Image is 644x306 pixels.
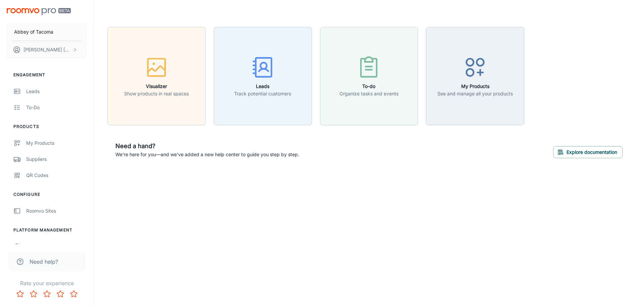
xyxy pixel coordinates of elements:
[214,27,312,125] button: LeadsTrack potential customers
[214,72,312,79] a: LeadsTrack potential customers
[437,90,513,97] p: See and manage all your products
[7,23,87,41] button: Abbey of Tacoma
[339,90,398,97] p: Organize tasks and events
[26,88,87,95] div: Leads
[26,139,87,147] div: My Products
[23,46,71,53] p: [PERSON_NAME] [PERSON_NAME]
[553,148,623,155] a: Explore documentation
[124,90,189,97] p: Show products in real spaces
[426,27,524,125] button: My ProductsSee and manage all your products
[339,83,398,90] h6: To-do
[426,72,524,79] a: My ProductsSee and manage all your products
[320,27,418,125] button: To-doOrganize tasks and events
[26,104,87,111] div: To-do
[26,156,87,163] div: Suppliers
[124,83,189,90] h6: Visualizer
[437,83,513,90] h6: My Products
[26,172,87,179] div: QR Codes
[115,151,299,158] p: We're here for you—and we've added a new help center to guide you step by step.
[234,90,291,97] p: Track potential customers
[7,8,71,15] img: Roomvo PRO Beta
[107,27,206,125] button: VisualizerShow products in real spaces
[14,28,53,36] p: Abbey of Tacoma
[320,72,418,79] a: To-doOrganize tasks and events
[115,141,299,151] h6: Need a hand?
[553,146,623,158] button: Explore documentation
[234,83,291,90] h6: Leads
[7,41,87,58] button: [PERSON_NAME] [PERSON_NAME]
